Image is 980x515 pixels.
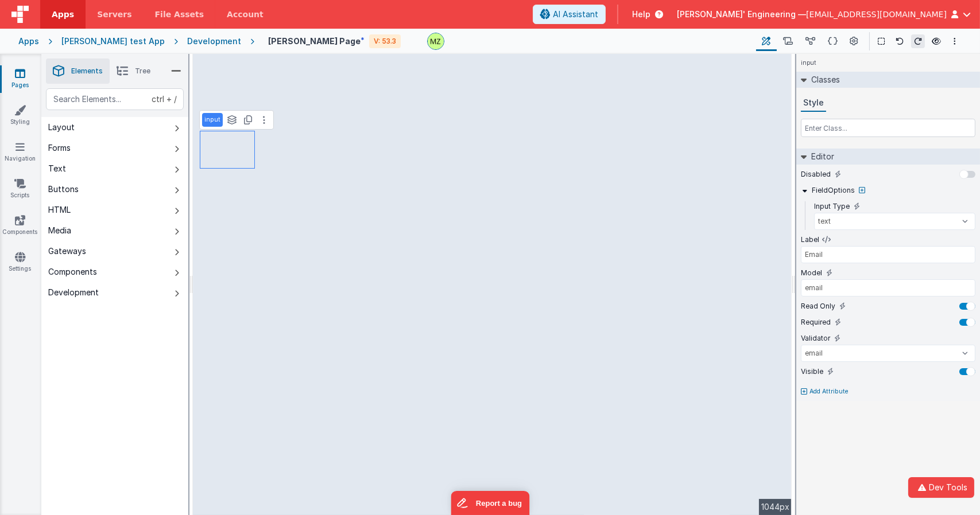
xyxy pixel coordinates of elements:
[48,142,71,154] div: Forms
[807,149,834,165] h2: Editor
[204,115,220,124] p: input
[801,367,823,376] label: Visible
[48,122,75,133] div: Layout
[152,93,164,105] div: ctrl
[48,184,79,195] div: Buttons
[806,9,947,20] span: [EMAIL_ADDRESS][DOMAIN_NAME]
[41,117,188,138] button: Layout
[187,36,241,47] div: Development
[908,477,974,498] button: Dev Tools
[677,9,971,20] button: [PERSON_NAME]' Engineering — [EMAIL_ADDRESS][DOMAIN_NAME]
[48,287,99,298] div: Development
[451,491,529,515] iframe: Marker.io feedback button
[814,202,850,211] label: Input Type
[155,9,204,20] span: File Assets
[41,179,188,200] button: Buttons
[801,302,835,311] label: Read Only
[801,170,831,179] label: Disabled
[801,95,826,112] button: Style
[41,138,188,158] button: Forms
[18,36,39,47] div: Apps
[796,54,820,72] h4: input
[48,245,86,257] div: Gateways
[369,34,401,48] div: V: 53.3
[801,318,831,327] label: Required
[41,158,188,179] button: Text
[801,387,975,396] button: Add Attribute
[46,88,184,110] input: Search Elements...
[48,204,71,216] div: HTML
[41,220,188,241] button: Media
[812,186,855,195] label: FieldOptions
[52,9,74,20] span: Apps
[48,266,97,278] div: Components
[48,225,71,236] div: Media
[41,200,188,220] button: HTML
[71,67,103,76] span: Elements
[61,36,165,47] div: [PERSON_NAME] test App
[97,9,131,20] span: Servers
[807,72,840,88] h2: Classes
[41,241,188,262] button: Gateways
[533,5,606,24] button: AI Assistant
[801,334,830,343] label: Validator
[41,262,188,282] button: Components
[41,282,188,303] button: Development
[152,88,177,110] span: + /
[948,34,962,48] button: Options
[801,119,975,137] input: Enter Class...
[48,163,66,174] div: Text
[801,235,819,244] label: Label
[193,54,792,515] div: -->
[428,33,444,49] img: e6f0a7b3287e646a671e5b5b3f58e766
[809,387,849,396] p: Add Attribute
[632,9,650,20] span: Help
[759,499,792,515] div: 1044px
[553,9,598,20] span: AI Assistant
[135,67,150,76] span: Tree
[677,9,806,20] span: [PERSON_NAME]' Engineering —
[801,268,822,278] label: Model
[268,36,365,47] h4: [PERSON_NAME] Page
